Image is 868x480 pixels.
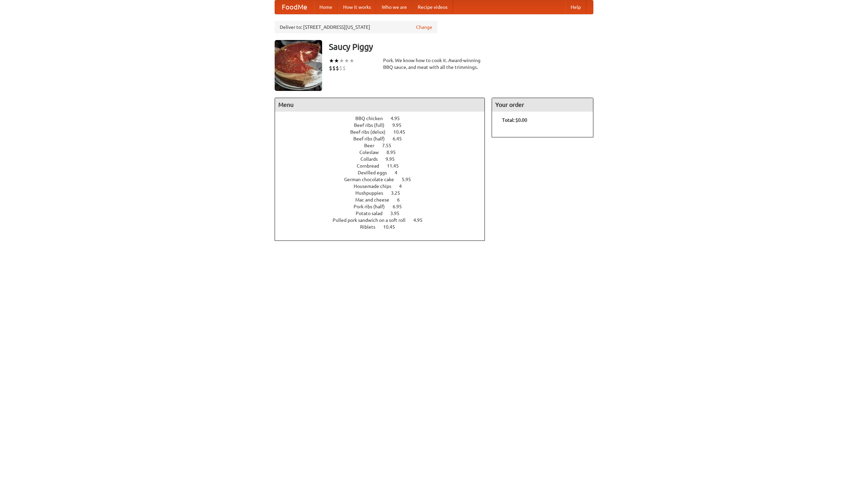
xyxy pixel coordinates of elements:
span: Beer [364,143,381,148]
span: 11.45 [387,163,406,169]
span: 9.95 [392,122,408,128]
span: 10.45 [383,224,402,230]
li: ★ [339,57,344,64]
span: 3.25 [391,190,407,196]
li: ★ [329,57,334,64]
span: Collards [360,156,384,162]
span: Coleslaw [359,150,386,155]
span: Mac and cheese [355,197,396,203]
span: 10.45 [393,129,412,135]
span: 3.95 [390,211,406,216]
a: Beer 7.55 [364,143,404,148]
a: Coleslaw 8.95 [359,150,408,155]
a: Pulled pork sandwich on a soft roll 4.95 [333,217,435,223]
h4: Your order [492,98,593,112]
a: Who we are [376,0,412,14]
span: 4 [395,170,404,175]
a: Potato salad 3.95 [356,211,412,216]
span: 5.95 [402,177,418,182]
span: BBQ chicken [355,116,390,121]
a: Mac and cheese 6 [355,197,412,203]
span: Beef ribs (full) [354,122,391,128]
a: Pork ribs (half) 6.95 [354,204,414,209]
h3: Saucy Piggy [329,40,593,54]
a: Beef ribs (half) 6.45 [353,136,414,141]
a: Help [565,0,586,14]
li: ★ [334,57,339,64]
a: FoodMe [275,0,314,14]
div: Deliver to: [STREET_ADDRESS][US_STATE] [275,21,437,33]
span: Pulled pork sandwich on a soft roll [333,217,412,223]
span: German chocolate cake [344,177,401,182]
li: ★ [349,57,354,64]
span: 6.95 [393,204,409,209]
span: Potato salad [356,211,389,216]
span: 9.95 [386,156,401,162]
span: Beef ribs (half) [353,136,392,141]
span: Cornbread [357,163,386,169]
li: $ [336,64,339,72]
li: $ [342,64,346,72]
a: BBQ chicken 4.95 [355,116,412,121]
span: 4 [399,184,409,189]
a: Change [416,24,432,31]
span: 4.95 [413,217,429,223]
div: Pork. We know how to cook it. Award-winning BBQ sauce, and meat with all the trimmings. [383,57,485,71]
img: angular.jpg [275,40,322,91]
span: Beef ribs (delux) [350,129,392,135]
a: Hushpuppies 3.25 [355,190,413,196]
a: Beef ribs (full) 9.95 [354,122,414,128]
a: Collards 9.95 [360,156,407,162]
span: Devilled eggs [358,170,394,175]
a: How it works [338,0,376,14]
span: 7.55 [382,143,398,148]
a: Housemade chips 4 [354,184,414,189]
span: Housemade chips [354,184,398,189]
span: 8.95 [387,150,402,155]
b: Total: $0.00 [502,117,527,123]
span: Hushpuppies [355,190,390,196]
span: Pork ribs (half) [354,204,392,209]
a: Beef ribs (delux) 10.45 [350,129,418,135]
li: ★ [344,57,349,64]
span: Riblets [360,224,382,230]
li: $ [339,64,342,72]
span: 6.45 [393,136,409,141]
a: Home [314,0,338,14]
a: German chocolate cake 5.95 [344,177,423,182]
a: Riblets 10.45 [360,224,408,230]
li: $ [329,64,332,72]
h4: Menu [275,98,485,112]
a: Recipe videos [412,0,453,14]
span: 6 [397,197,407,203]
a: Devilled eggs 4 [358,170,410,175]
span: 4.95 [391,116,407,121]
li: $ [332,64,336,72]
a: Cornbread 11.45 [357,163,411,169]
